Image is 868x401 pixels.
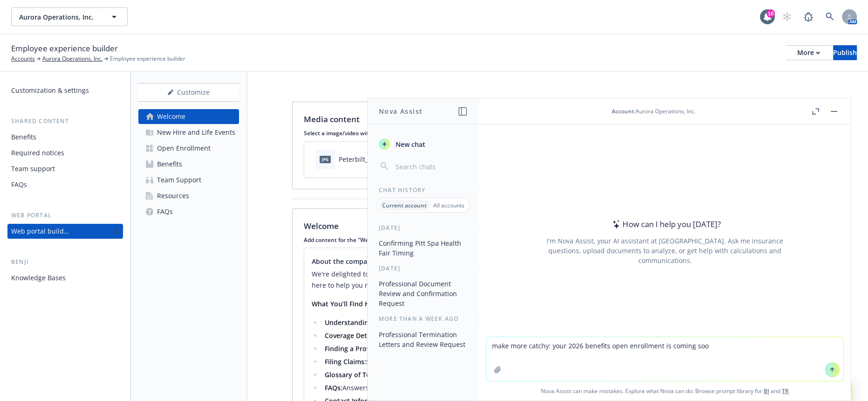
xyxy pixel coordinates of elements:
div: Benefits [157,157,182,172]
strong: Understanding Your Benefits: [325,318,419,327]
a: Team Support [138,173,239,187]
p: Current account [382,201,427,209]
div: FAQs [157,204,173,219]
div: Peterbilt_ThreeQuarter_Outdoor-R4-5k (1).jpg [339,154,480,164]
p: Add content for the "Welcome" section here [304,236,812,244]
div: How can I help you [DATE]? [609,218,721,230]
strong: Glossary of Terms: [325,370,384,379]
span: New chat [394,139,425,149]
li: Learn all about the various benefits we offer, from health and dental coverage to retirement plan... [322,317,804,328]
div: [DATE] [368,264,479,272]
span: Employee experience builder [110,55,185,63]
strong: Finding a Provider: [325,344,384,353]
div: FAQs [11,177,27,192]
button: Customize [138,83,239,102]
a: BI [764,387,769,395]
li: Get clear information on what’s covered under each benefit plan, ensuring you know exactly what t... [322,330,804,341]
span: Aurora Operations, Inc. [19,12,100,22]
p: Media content [304,113,360,125]
span: About the company [312,256,375,266]
li: Use our tools to locate in-network providers and facilities that meet your needs. [322,343,804,354]
a: Web portal builder [7,224,123,239]
button: Confirming Pitt Spa Health Fair Timing [375,235,472,261]
div: Team Support [157,173,201,187]
div: I'm Nova Assist, your AI assistant at [GEOGRAPHIC_DATA]. Ask me insurance questions, upload docum... [534,236,796,265]
p: Select a image/video with landscape orientation for a better experience [304,129,812,137]
div: More than a week ago [368,315,479,323]
a: Search [820,7,839,26]
div: Benji [7,257,123,267]
strong: Filing Claims: [325,357,366,366]
p: All accounts [433,201,465,209]
a: FAQs [7,177,123,192]
div: Open Enrollment [157,141,211,156]
div: More [797,46,820,60]
div: 10 [766,9,775,18]
li: Answers to the most frequently asked questions to quickly address common concerns and queries. [322,382,804,394]
a: Open Enrollment [138,141,239,156]
div: Required notices [11,145,64,160]
a: Required notices [7,145,123,160]
h1: Nova Assist [379,106,423,116]
div: Team support [11,161,55,176]
div: Welcome [157,109,185,124]
div: Knowledge Bases [11,270,66,285]
div: Benefits [11,130,36,145]
span: jpg [320,156,331,163]
div: [DATE] [368,224,479,232]
strong: What You’ll Find Here: [312,299,382,308]
a: Customization & settings [7,83,123,98]
div: Resources [157,188,189,203]
a: Report a Bug [799,7,818,26]
div: Web portal builder [11,224,69,239]
button: Aurora Operations, Inc. [11,7,128,26]
textarea: make more catchy: your 2026 benefits open enrollment is coming soo [486,337,843,381]
div: Publish [833,46,857,60]
a: Start snowing [778,7,796,26]
span: Account [612,107,634,115]
a: New Hire and Life Events [138,125,239,140]
button: Professional Document Review and Confirmation Request [375,276,472,311]
a: Resources [138,188,239,203]
a: Benefits [7,130,123,145]
a: Accounts [11,55,35,63]
p: Welcome [304,220,339,232]
a: Team support [7,161,123,176]
a: FAQs [138,204,239,219]
button: Publish [833,45,857,60]
p: We're delighted to have you here at our dedicated benefits education website. Your health, well-b... [312,269,804,291]
button: Professional Termination Letters and Review Request [375,327,472,352]
div: Customize [138,83,239,101]
span: Nova Assist can make mistakes. Explore what Nova can do: Browse prompt library for and [483,381,847,401]
strong: Coverage Details: [325,331,380,340]
li: Step-by-step guidance on how to file claims smoothly and efficiently. [322,356,804,367]
a: Welcome [138,109,239,124]
strong: FAQs: [325,383,342,392]
div: New Hire and Life Events [157,125,235,140]
li: A handy reference to help you understand common terms and jargon related to your benefits. [322,369,804,380]
button: More [786,45,831,60]
button: New chat [375,136,472,152]
input: Search chats [394,160,468,173]
div: : Aurora Operations, Inc. [612,107,696,115]
a: Benefits [138,157,239,172]
div: Shared content [7,117,123,126]
span: Employee experience builder [11,42,118,55]
a: TR [782,387,789,395]
div: Chat History [368,186,479,194]
div: Customization & settings [11,83,89,98]
div: Web portal [7,211,123,220]
a: Aurora Operations, Inc. [42,55,103,63]
a: Knowledge Bases [7,270,123,285]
